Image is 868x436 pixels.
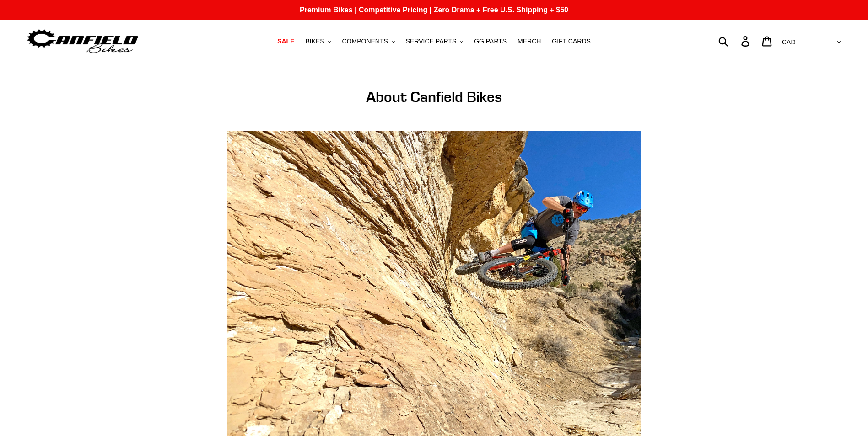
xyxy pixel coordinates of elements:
[227,88,641,106] h1: About Canfield Bikes
[25,27,140,56] img: Canfield Bikes
[406,37,456,45] span: SERVICE PARTS
[469,35,511,48] a: GG PARTS
[342,37,388,45] span: COMPONENTS
[474,37,507,45] span: GG PARTS
[513,35,545,48] a: MERCH
[723,31,747,51] input: Search
[273,35,299,48] a: SALE
[518,37,541,45] span: MERCH
[305,37,324,45] span: BIKES
[552,37,591,45] span: GIFT CARDS
[547,35,595,48] a: GIFT CARDS
[401,35,468,48] button: SERVICE PARTS
[301,35,335,48] button: BIKES
[338,35,399,48] button: COMPONENTS
[277,37,294,45] span: SALE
